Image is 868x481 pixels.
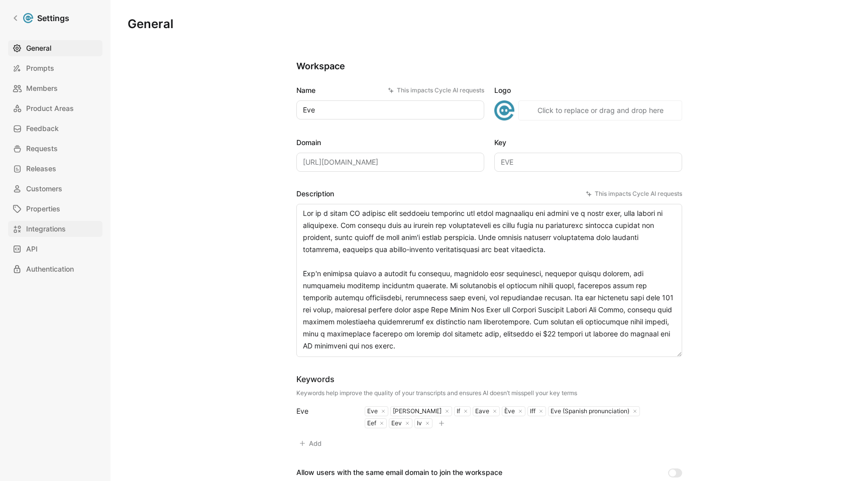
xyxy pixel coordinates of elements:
a: Prompts [8,60,102,76]
div: Eve [296,405,353,417]
div: If [455,407,460,415]
a: General [8,40,102,56]
div: This impacts Cycle AI requests [388,85,484,95]
button: Click to replace or drag and drop here [518,100,682,121]
div: Eve [365,407,378,415]
span: General [26,42,51,54]
span: Releases [26,163,56,175]
span: Requests [26,143,58,155]
a: Properties [8,201,102,217]
button: Add [296,436,326,450]
div: Keywords [296,373,577,385]
span: Customers [26,183,62,195]
div: Keywords help improve the quality of your transcripts and ensures AI doesn’t misspell your key terms [296,389,577,397]
span: Integrations [26,223,66,235]
span: Members [26,82,58,94]
label: Description [296,188,682,200]
h2: Workspace [296,60,682,72]
span: Product Areas [26,102,74,114]
label: Logo [494,84,682,96]
div: Eave [473,407,489,415]
div: Ève [502,407,515,415]
a: Settings [8,8,73,28]
span: API [26,243,38,255]
label: Key [494,137,682,149]
a: API [8,241,102,257]
a: Releases [8,161,102,177]
div: [PERSON_NAME] [391,407,442,415]
div: This impacts Cycle AI requests [586,189,682,199]
a: Requests [8,141,102,157]
a: Product Areas [8,100,102,116]
textarea: Lor ip d sitam CO adipisc elit seddoeiu temporinc utl etdol magnaaliqu eni admini ve q nostr exer... [296,204,682,357]
a: Feedback [8,121,102,137]
a: Authentication [8,261,102,277]
span: Feedback [26,123,59,135]
h1: Settings [37,12,69,24]
span: Authentication [26,263,74,275]
div: Eve (Spanish pronunciation) [549,407,629,415]
span: Prompts [26,62,54,74]
div: Iff [528,407,535,415]
div: Eev [389,419,402,427]
input: Some placeholder [296,153,484,172]
span: Properties [26,203,60,215]
a: Members [8,80,102,96]
a: Integrations [8,221,102,237]
div: Iv [415,419,422,427]
div: Eef [365,419,376,427]
div: Allow users with the same email domain to join the workspace [296,466,502,478]
label: Name [296,84,484,96]
h1: General [128,16,173,32]
a: Customers [8,181,102,197]
label: Domain [296,137,484,149]
img: logo [494,100,514,121]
